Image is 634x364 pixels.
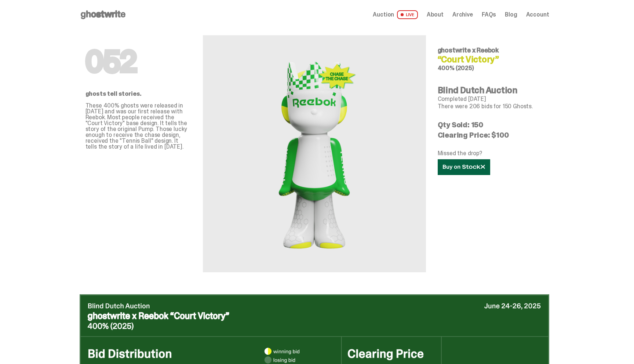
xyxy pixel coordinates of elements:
span: Auction [373,12,394,18]
h4: Blind Dutch Auction [438,86,543,95]
a: Account [526,12,549,18]
h1: 052 [85,47,191,76]
p: ghosts tell stories. [85,91,191,97]
a: FAQs [482,12,496,18]
p: Missed the drop? [438,150,543,156]
a: About [427,12,444,18]
a: Auction LIVE [373,10,418,19]
span: ghostwrite x Reebok [438,46,499,55]
span: 400% (2025) [438,64,474,72]
p: Qty Sold: 150 [438,121,543,128]
a: Blog [505,12,517,18]
p: There were 206 bids for 150 Ghosts. [438,103,543,109]
h4: “Court Victory” [438,55,543,64]
span: LIVE [397,10,418,19]
p: Completed [DATE] [438,96,543,102]
img: Reebok&ldquo;Court Victory&rdquo; [271,53,358,255]
p: Clearing Price: $100 [438,131,543,139]
a: Archive [452,12,473,18]
p: These 400% ghosts were released in [DATE] and was our first release with Reebok. Most people rece... [85,103,191,150]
